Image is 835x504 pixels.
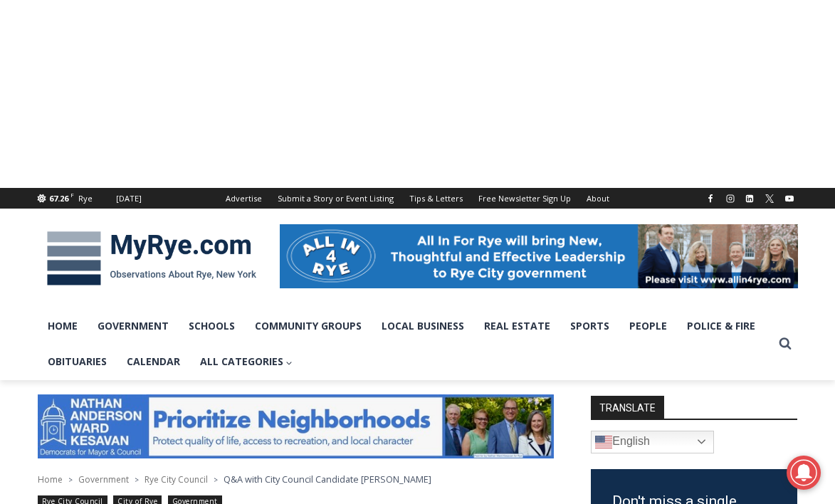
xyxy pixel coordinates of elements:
[145,473,208,485] a: Rye City Council
[702,190,719,207] a: Facebook
[722,190,739,207] a: Instagram
[88,308,179,344] a: Government
[78,473,129,485] a: Government
[38,308,772,380] nav: Primary Navigation
[218,188,270,209] a: Advertise
[68,475,73,485] span: >
[471,188,579,209] a: Free Newsletter Sign Up
[401,188,471,209] a: Tips & Letters
[116,192,142,205] div: [DATE]
[214,475,218,485] span: >
[579,188,617,209] a: About
[772,331,798,357] button: View Search Form
[677,308,765,344] a: Police & Fire
[224,473,431,485] span: Q&A with City Council Candidate [PERSON_NAME]
[70,191,74,199] span: F
[38,473,63,485] a: Home
[591,396,664,419] strong: TRANSLATE
[560,308,619,344] a: Sports
[245,308,372,344] a: Community Groups
[591,431,714,453] a: English
[38,344,117,379] a: Obituaries
[135,475,139,485] span: >
[49,193,68,204] span: 67.26
[761,190,778,207] a: X
[741,190,758,207] a: Linkedin
[200,354,293,369] span: All Categories
[781,190,798,207] a: YouTube
[619,308,677,344] a: People
[474,308,560,344] a: Real Estate
[78,192,93,205] div: Rye
[595,434,612,451] img: en
[38,221,266,295] img: MyRye.com
[270,188,401,209] a: Submit a Story or Event Listing
[218,188,617,209] nav: Secondary Navigation
[190,344,303,379] a: All Categories
[372,308,474,344] a: Local Business
[117,344,190,379] a: Calendar
[179,308,245,344] a: Schools
[280,224,798,288] img: All in for Rye
[38,308,88,344] a: Home
[38,472,554,486] nav: Breadcrumbs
